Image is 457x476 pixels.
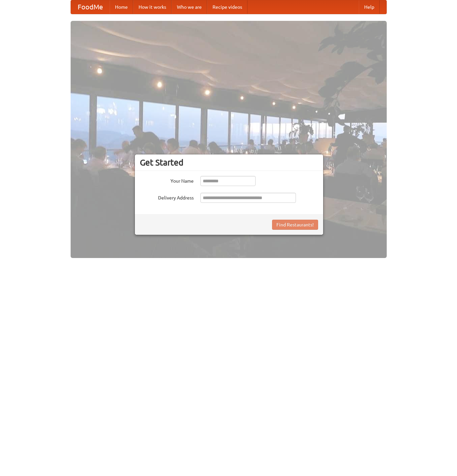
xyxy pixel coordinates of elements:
[272,220,318,230] button: Find Restaurants!
[71,0,110,14] a: FoodMe
[110,0,133,14] a: Home
[172,0,207,14] a: Who we are
[140,176,194,184] label: Your Name
[207,0,247,14] a: Recipe videos
[359,0,380,14] a: Help
[140,193,194,201] label: Delivery Address
[133,0,172,14] a: How it works
[140,157,318,168] h3: Get Started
